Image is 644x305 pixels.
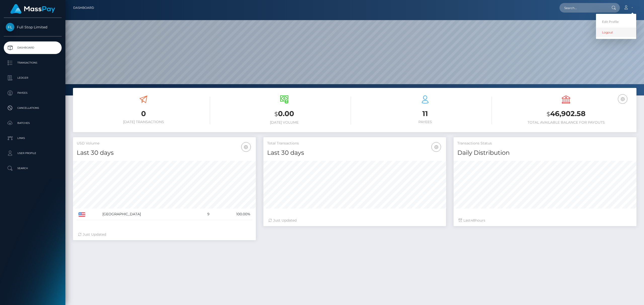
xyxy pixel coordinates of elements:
[211,209,252,220] td: 100.00%
[4,25,62,29] span: Full Stop Limited
[218,120,351,125] h6: [DATE] Volume
[4,41,62,54] a: Dashboard
[267,141,442,146] h5: Total Transactions
[4,72,62,84] a: Ledger
[6,89,60,97] p: Payees
[198,209,211,220] td: 9
[6,74,60,82] p: Ledger
[457,148,633,157] h4: Daily Distribution
[77,148,252,157] h4: Last 30 days
[77,141,252,146] h5: USD Volume
[101,209,198,220] td: [GEOGRAPHIC_DATA]
[6,149,60,157] p: User Profile
[6,44,60,52] p: Dashboard
[4,87,62,99] a: Payees
[10,4,55,14] img: MassPay Logo
[267,148,442,157] h4: Last 30 days
[6,134,60,142] p: Links
[4,57,62,69] a: Transactions
[471,218,475,223] span: 48
[268,218,441,223] div: Just Updated
[459,218,631,223] div: Last hours
[274,111,278,118] small: $
[4,117,62,129] a: Batches
[6,23,14,31] img: Full Stop Limited
[559,3,607,13] input: Search...
[6,119,60,127] p: Batches
[596,28,636,37] a: Logout
[499,120,633,125] h6: Total Available Balance for Payouts
[547,111,550,118] small: $
[6,59,60,67] p: Transactions
[457,141,633,146] h5: Transactions Status
[4,147,62,160] a: User Profile
[218,109,351,119] h3: 0.00
[78,212,85,217] img: US.png
[4,132,62,144] a: Links
[78,232,251,237] div: Just Updated
[6,165,60,172] p: Search
[77,120,210,124] h6: [DATE] Transactions
[596,17,636,26] a: Edit Profile
[6,104,60,112] p: Cancellations
[4,102,62,114] a: Cancellations
[77,109,210,119] h3: 0
[358,120,492,124] h6: Payees
[499,109,633,119] h3: 46,902.58
[73,3,94,13] a: Dashboard
[358,109,492,119] h3: 11
[4,162,62,175] a: Search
